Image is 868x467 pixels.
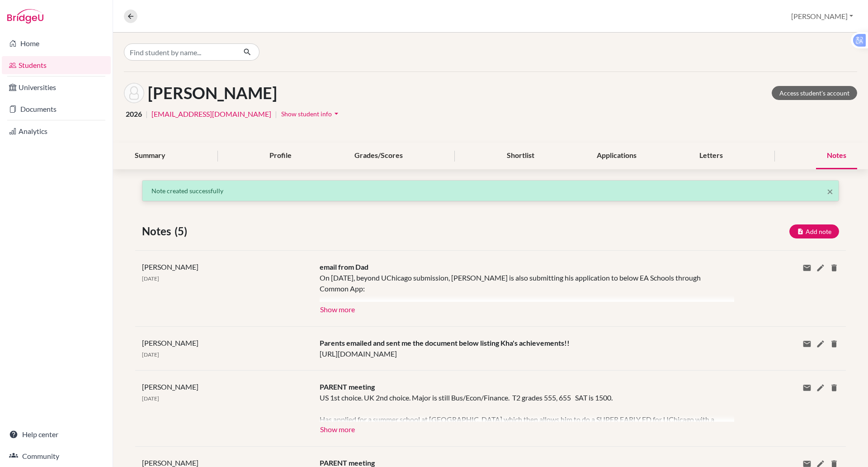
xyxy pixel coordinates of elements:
[320,272,721,302] div: On [DATE], beyond UChicago submission, [PERSON_NAME] is also submitting his application to below ...
[281,110,332,118] span: Show student info
[142,395,159,402] span: [DATE]
[142,382,198,391] span: [PERSON_NAME]
[787,8,857,25] button: [PERSON_NAME]
[689,143,734,169] div: Letters
[2,447,111,465] a: Community
[320,392,721,422] div: US 1st choice. UK 2nd choice. Major is still Bus/Econ/Finance. T2 grades 555, 655 SAT is 1500. Ha...
[496,143,545,169] div: Shortlist
[281,107,341,121] button: Show student infoarrow_drop_down
[175,223,191,239] span: (5)
[827,185,833,198] span: ×
[320,382,375,391] span: PARENT meeting
[2,78,111,96] a: Universities
[2,122,111,140] a: Analytics
[320,302,355,315] button: Show more
[126,109,142,119] span: 2026
[789,224,839,238] button: Add note
[142,275,159,282] span: [DATE]
[332,109,341,118] i: arrow_drop_down
[124,83,144,103] img: Kha Tran's avatar
[320,262,368,271] span: email from Dad
[320,422,355,435] button: Show more
[146,109,148,119] span: |
[320,338,570,347] span: Parents emailed and sent me the document below listing Kha's achievements!!
[2,100,111,118] a: Documents
[142,223,175,239] span: Notes
[320,458,375,467] span: PARENT meeting
[142,338,198,347] span: [PERSON_NAME]
[816,143,857,169] div: Notes
[7,9,43,24] img: Bridge-U
[2,56,111,74] a: Students
[124,43,236,61] input: Find student by name...
[772,86,857,100] a: Access student's account
[151,109,271,119] a: [EMAIL_ADDRESS][DOMAIN_NAME]
[313,338,727,359] div: [URL][DOMAIN_NAME]
[259,143,302,169] div: Profile
[586,143,647,169] div: Applications
[148,83,277,103] h1: [PERSON_NAME]
[151,186,830,195] p: Note created successfully
[275,109,277,119] span: |
[2,34,111,52] a: Home
[344,143,414,169] div: Grades/Scores
[142,351,159,358] span: [DATE]
[142,458,198,467] span: [PERSON_NAME]
[124,143,176,169] div: Summary
[2,425,111,443] a: Help center
[142,262,198,271] span: [PERSON_NAME]
[827,186,833,197] button: Close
